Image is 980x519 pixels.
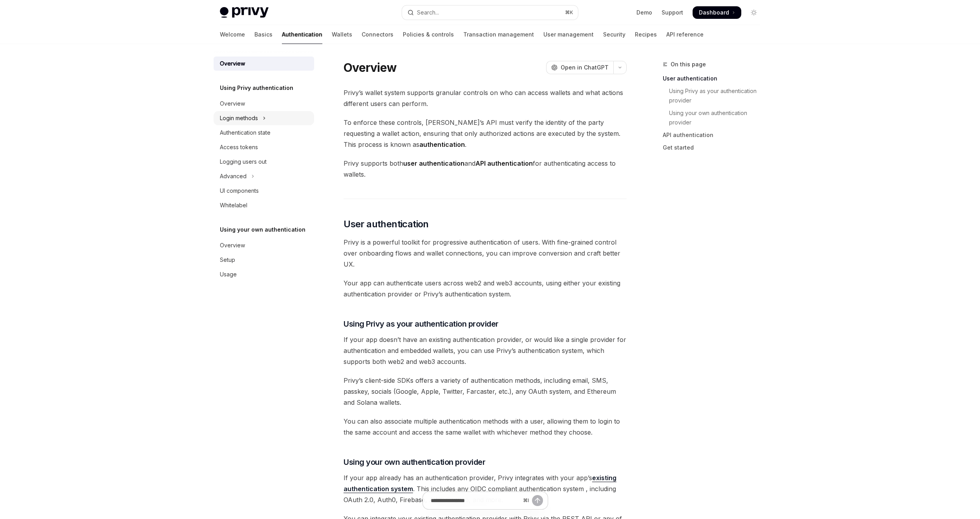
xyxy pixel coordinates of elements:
[220,270,237,279] div: Usage
[362,25,393,44] a: Connectors
[663,85,766,107] a: Using Privy as your authentication provider
[254,25,272,44] a: Basics
[220,143,258,152] div: Access tokens
[220,113,258,123] div: Login methods
[220,59,245,68] div: Overview
[214,155,314,169] a: Logging users out
[344,318,499,329] span: Using Privy as your authentication provider
[220,7,269,18] img: light logo
[635,25,657,44] a: Recipes
[663,107,766,129] a: Using your own authentication provider
[419,141,465,148] strong: authentication
[693,6,741,19] a: Dashboard
[463,25,534,44] a: Transaction management
[344,278,627,300] span: Your app can authenticate users across web2 and web3 accounts, using either your existing authent...
[220,128,271,137] div: Authentication state
[344,472,627,505] span: If your app already has an authentication provider, Privy integrates with your app’s . This inclu...
[666,25,704,44] a: API reference
[220,241,245,250] div: Overview
[403,25,454,44] a: Policies & controls
[565,9,573,16] span: ⌘ K
[214,140,314,154] a: Access tokens
[402,5,578,20] button: Open search
[344,334,627,367] span: If your app doesn’t have an existing authentication provider, or would like a single provider for...
[344,87,627,109] span: Privy’s wallet system supports granular controls on who can access wallets and what actions diffe...
[748,6,760,19] button: Toggle dark mode
[220,83,293,93] h5: Using Privy authentication
[214,97,314,111] a: Overview
[543,25,594,44] a: User management
[532,495,543,506] button: Send message
[214,57,314,71] a: Overview
[431,492,520,509] input: Ask a question...
[282,25,322,44] a: Authentication
[546,61,613,74] button: Open in ChatGPT
[344,416,627,438] span: You can also associate multiple authentication methods with a user, allowing them to login to the...
[699,9,729,16] span: Dashboard
[417,8,439,17] div: Search...
[220,201,247,210] div: Whitelabel
[475,159,533,167] strong: API authentication
[344,60,397,75] h1: Overview
[603,25,625,44] a: Security
[662,9,683,16] a: Support
[220,225,305,234] h5: Using your own authentication
[220,157,267,166] div: Logging users out
[663,141,766,154] a: Get started
[220,172,247,181] div: Advanced
[561,64,609,71] span: Open in ChatGPT
[663,129,766,141] a: API authentication
[403,159,464,167] strong: user authentication
[214,238,314,252] a: Overview
[344,218,429,230] span: User authentication
[214,253,314,267] a: Setup
[344,158,627,180] span: Privy supports both and for authenticating access to wallets.
[214,184,314,198] a: UI components
[332,25,352,44] a: Wallets
[214,198,314,212] a: Whitelabel
[344,457,485,468] span: Using your own authentication provider
[671,60,706,69] span: On this page
[214,267,314,281] a: Usage
[214,111,314,125] button: Toggle Login methods section
[663,72,766,85] a: User authentication
[214,169,314,183] button: Toggle Advanced section
[636,9,652,16] a: Demo
[344,117,627,150] span: To enforce these controls, [PERSON_NAME]’s API must verify the identity of the party requesting a...
[344,375,627,408] span: Privy’s client-side SDKs offers a variety of authentication methods, including email, SMS, passke...
[220,186,259,196] div: UI components
[214,126,314,140] a: Authentication state
[220,25,245,44] a: Welcome
[220,255,235,265] div: Setup
[220,99,245,108] div: Overview
[344,237,627,270] span: Privy is a powerful toolkit for progressive authentication of users. With fine-grained control ov...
